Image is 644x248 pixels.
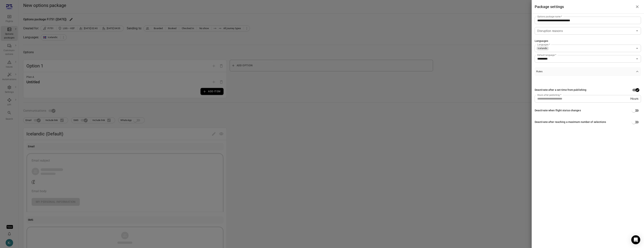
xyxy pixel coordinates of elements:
div: Hours [535,95,641,103]
h1: Package settings [535,4,564,10]
label: Languages [537,43,550,46]
div: Deactivate after reaching a maximum number of selections [535,120,606,124]
button: Close drawer [634,3,641,10]
label: Hours after publishing [537,93,561,97]
div: Languages [535,39,548,43]
button: Open [634,56,640,61]
label: Default language [537,53,556,57]
label: Options package name [537,15,562,18]
div: Rules [535,76,641,132]
span: Rules [536,70,635,73]
div: Deactivate after a set time from publishing [535,88,586,92]
button: Open [634,46,640,51]
button: Rules [535,67,641,76]
span: Icelandic [536,46,549,50]
button: Open [634,28,640,33]
div: Deactivate when flight status changes [535,108,581,113]
div: Open Intercom Messenger [631,235,640,244]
